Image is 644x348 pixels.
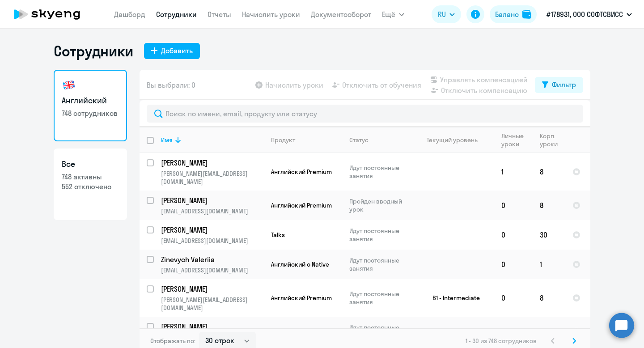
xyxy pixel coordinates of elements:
[349,323,411,340] p: Идут постоянные занятия
[349,290,411,306] p: Идут постоянные занятия
[161,322,263,331] a: [PERSON_NAME]
[62,182,119,191] p: 552 отключено
[161,195,263,205] a: [PERSON_NAME]
[494,279,533,317] td: 0
[242,10,300,19] a: Начислить уроки
[271,231,285,239] span: Talks
[495,9,519,20] div: Баланс
[382,9,395,20] span: Ещё
[540,132,565,148] div: Корп. уроки
[494,191,533,220] td: 0
[349,136,369,144] div: Статус
[418,136,494,144] div: Текущий уровень
[114,10,145,19] a: Дашборд
[271,327,332,335] span: Английский Premium
[161,136,173,144] div: Имя
[161,158,262,168] p: [PERSON_NAME]
[494,250,533,279] td: 0
[161,207,263,215] p: [EMAIL_ADDRESS][DOMAIN_NAME]
[150,337,195,345] span: Отображать по:
[494,153,533,191] td: 1
[271,168,332,176] span: Английский Premium
[427,136,478,144] div: Текущий уровень
[533,191,565,220] td: 8
[62,108,119,118] p: 748 сотрудников
[494,317,533,346] td: 1
[62,172,119,182] p: 748 активны
[161,158,263,168] a: [PERSON_NAME]
[62,95,119,106] h3: Английский
[161,225,262,235] p: [PERSON_NAME]
[161,195,262,205] p: [PERSON_NAME]
[494,220,533,250] td: 0
[271,136,295,144] div: Продукт
[547,9,623,20] p: #178931, ООО СОФТСВИСС
[552,79,576,90] div: Фильтр
[542,4,636,25] button: #178931, ООО СОФТСВИСС
[438,9,446,20] span: RU
[161,322,262,331] p: [PERSON_NAME]
[349,227,411,243] p: Идут постоянные занятия
[411,279,494,317] td: B1 - Intermediate
[54,149,127,220] a: Все748 активны552 отключено
[156,10,197,19] a: Сотрудники
[490,5,537,23] button: Балансbalance
[208,10,231,19] a: Отчеты
[349,197,411,213] p: Пройден вводный урок
[161,284,262,294] p: [PERSON_NAME]
[62,158,119,170] h3: Все
[522,10,531,19] img: balance
[161,45,193,56] div: Добавить
[54,70,127,141] a: Английский748 сотрудников
[161,225,263,235] a: [PERSON_NAME]
[161,136,263,144] div: Имя
[349,256,411,272] p: Идут постоянные занятия
[466,337,537,345] span: 1 - 30 из 748 сотрудников
[432,5,461,23] button: RU
[311,10,371,19] a: Документооборот
[161,237,263,245] p: [EMAIL_ADDRESS][DOMAIN_NAME]
[147,80,195,90] span: Вы выбрали: 0
[382,5,404,23] button: Ещё
[533,250,565,279] td: 1
[349,164,411,180] p: Идут постоянные занятия
[271,260,329,268] span: Английский с Native
[54,42,133,60] h1: Сотрудники
[533,220,565,250] td: 30
[271,201,332,209] span: Английский Premium
[161,284,263,294] a: [PERSON_NAME]
[62,78,76,92] img: english
[144,43,200,59] button: Добавить
[161,170,263,186] p: [PERSON_NAME][EMAIL_ADDRESS][DOMAIN_NAME]
[161,266,263,274] p: [EMAIL_ADDRESS][DOMAIN_NAME]
[271,294,332,302] span: Английский Premium
[161,255,263,264] a: Zinevych Valeriia
[535,77,583,93] button: Фильтр
[533,279,565,317] td: 8
[147,105,583,123] input: Поиск по имени, email, продукту или статусу
[533,153,565,191] td: 8
[533,317,565,346] td: 8
[161,296,263,312] p: [PERSON_NAME][EMAIL_ADDRESS][DOMAIN_NAME]
[501,132,532,148] div: Личные уроки
[161,255,262,264] p: Zinevych Valeriia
